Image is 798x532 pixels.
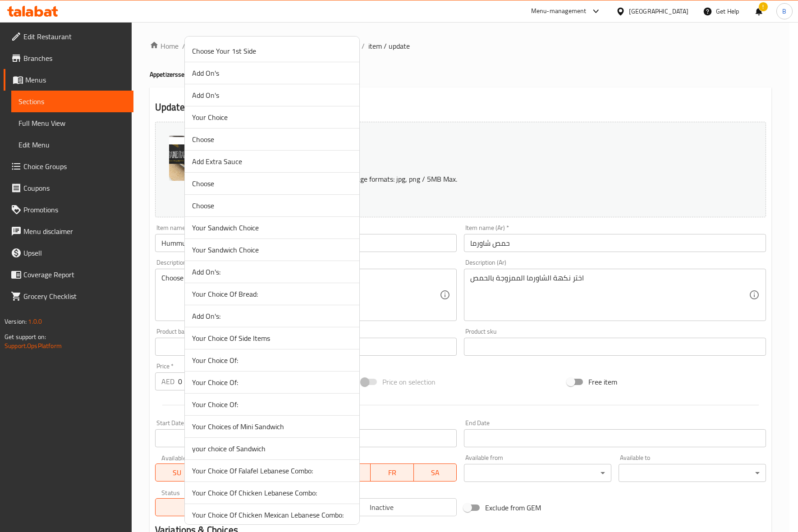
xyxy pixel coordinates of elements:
[192,222,352,233] span: Your Sandwich Choice
[192,333,352,344] span: Your Choice Of Side Items
[192,90,352,101] span: Add On's
[192,134,352,145] span: Choose
[192,487,352,498] span: Your Choice Of Chicken Lebanese Combo:
[192,178,352,189] span: Choose
[192,399,352,410] span: Your Choice Of:
[192,266,352,277] span: Add On's:
[192,355,352,366] span: Your Choice Of:
[192,377,352,388] span: Your Choice Of:
[192,112,352,123] span: Your Choice
[192,443,352,454] span: your choice of Sandwich
[192,465,352,476] span: Your Choice Of Falafel Lebanese Combo:
[192,311,352,321] span: Add On's:
[192,68,352,78] span: Add On's
[192,200,352,211] span: Choose
[192,46,352,56] span: Choose Your 1st Side
[192,421,352,432] span: Your Choices of Mini Sandwich
[192,244,352,255] span: Your Sandwich Choice
[192,289,352,299] span: Your Choice Of Bread:
[192,509,352,520] span: Your Choice Of Chicken Mexican Lebanese Combo:
[192,156,352,167] span: Add Extra Sauce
